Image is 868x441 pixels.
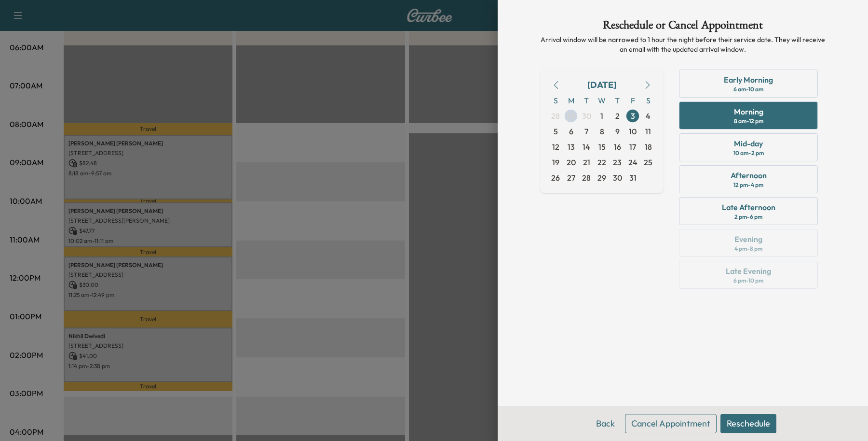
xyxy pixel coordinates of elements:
span: 28 [551,110,560,122]
span: 4 [646,110,651,122]
span: 12 [552,141,559,153]
div: 6 am - 10 am [733,85,763,93]
span: 17 [629,141,636,153]
div: Morning [734,106,763,117]
span: 30 [582,110,591,122]
span: 29 [567,110,575,122]
div: Mid-day [734,138,763,149]
span: 8 [600,126,604,137]
span: 28 [582,172,591,184]
p: Arrival window will be narrowed to 1 hour the night before their service date. They will receive ... [540,35,826,54]
span: 15 [598,141,606,153]
span: 6 [569,126,573,137]
span: 13 [568,141,575,153]
span: T [610,93,625,108]
span: 16 [614,141,621,153]
div: 12 pm - 4 pm [733,181,763,189]
span: 18 [645,141,652,153]
div: Late Afternoon [722,201,775,213]
span: S [548,93,563,108]
span: 1 [600,110,603,122]
span: 29 [597,172,606,184]
button: Cancel Appointment [625,414,717,433]
span: 27 [567,172,575,184]
span: 24 [628,156,637,168]
span: 30 [613,172,622,184]
h1: Reschedule or Cancel Appointment [540,19,826,35]
span: 31 [629,172,637,184]
div: Early Morning [724,74,773,85]
span: 7 [584,126,588,137]
span: 3 [631,110,635,122]
span: 14 [583,141,590,153]
span: 25 [644,156,652,168]
span: 20 [567,156,576,168]
span: 2 [615,110,620,122]
button: Back [590,414,621,433]
span: W [594,93,610,108]
button: Reschedule [720,414,776,433]
div: 2 pm - 6 pm [734,213,762,221]
span: T [579,93,594,108]
span: 5 [554,126,558,137]
span: 9 [615,126,620,137]
span: 21 [583,156,590,168]
span: M [563,93,579,108]
span: F [625,93,640,108]
span: 26 [551,172,560,184]
div: Afternoon [731,170,767,181]
div: [DATE] [587,78,616,92]
div: 10 am - 2 pm [733,149,764,157]
span: 23 [613,156,622,168]
span: 22 [597,156,606,168]
span: 10 [629,126,637,137]
div: 8 am - 12 pm [734,117,763,125]
span: 11 [645,126,651,137]
span: 19 [552,156,559,168]
span: S [640,93,656,108]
